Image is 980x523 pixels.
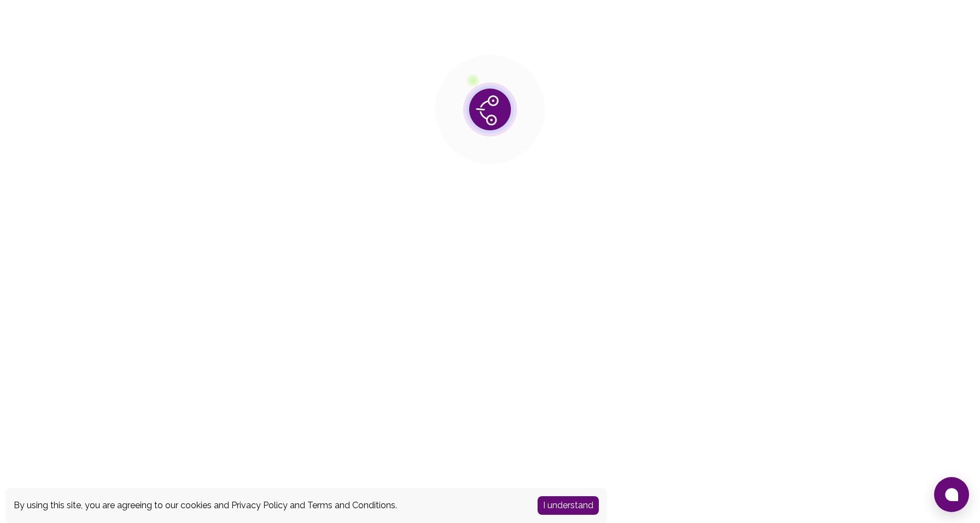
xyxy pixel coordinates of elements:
[538,496,599,515] button: Accept cookies
[934,477,969,512] button: Open chat window
[307,500,395,510] a: Terms and Conditions
[14,499,521,512] div: By using this site, you are agreeing to our cookies and and .
[435,55,545,164] img: public
[231,500,288,510] a: Privacy Policy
